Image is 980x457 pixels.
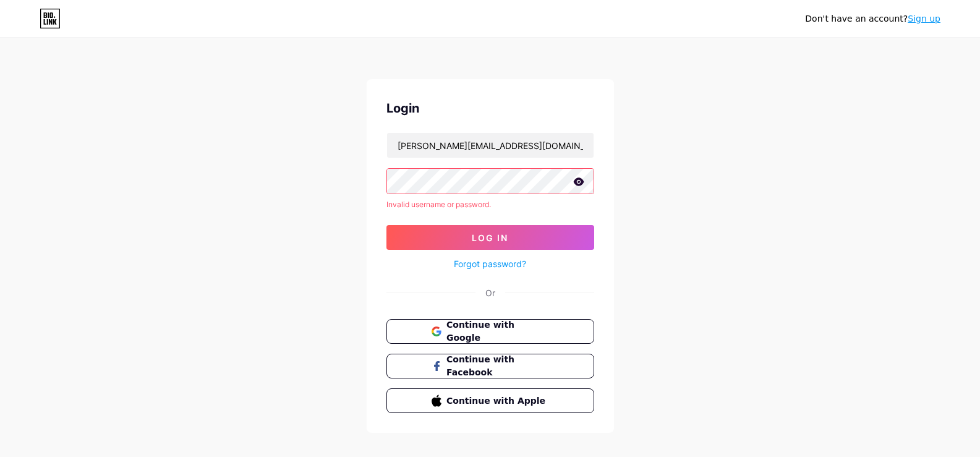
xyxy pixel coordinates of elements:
a: Sign up [908,14,940,23]
a: Forgot password? [454,257,526,270]
button: Continue with Google [386,319,594,344]
button: Continue with Apple [386,388,594,413]
span: Continue with Apple [446,395,548,408]
span: Log In [472,233,508,243]
div: Invalid username or password. [386,199,594,210]
div: Login [386,99,594,117]
div: Don't have an account? [805,12,940,25]
button: Log In [386,225,594,250]
button: Continue with Facebook [386,354,594,378]
div: Or [485,286,495,299]
span: Continue with Google [446,318,548,344]
input: Username [387,133,594,158]
span: Continue with Facebook [446,353,548,379]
